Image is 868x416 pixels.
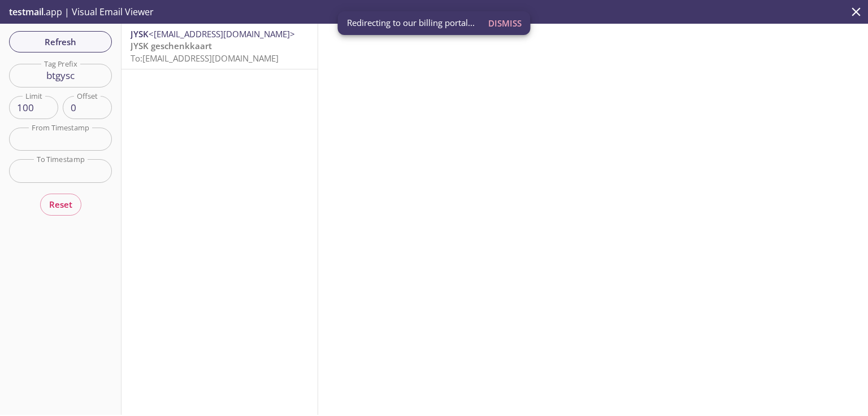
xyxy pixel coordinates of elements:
[49,197,72,212] span: Reset
[347,17,475,29] span: Redirecting to our billing portal...
[121,24,318,69] nav: emails
[131,40,212,51] span: JYSK geschenkkaart
[18,34,103,49] span: Refresh
[40,194,81,215] button: Reset
[131,52,279,64] span: To: [EMAIL_ADDRESS][DOMAIN_NAME]
[488,16,522,30] span: Dismiss
[9,6,44,18] span: testmail
[149,28,295,40] span: <[EMAIL_ADDRESS][DOMAIN_NAME]>
[9,31,112,52] button: Refresh
[131,28,149,40] span: JYSK
[121,24,318,69] div: JYSK<[EMAIL_ADDRESS][DOMAIN_NAME]>JYSK geschenkkaartTo:[EMAIL_ADDRESS][DOMAIN_NAME]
